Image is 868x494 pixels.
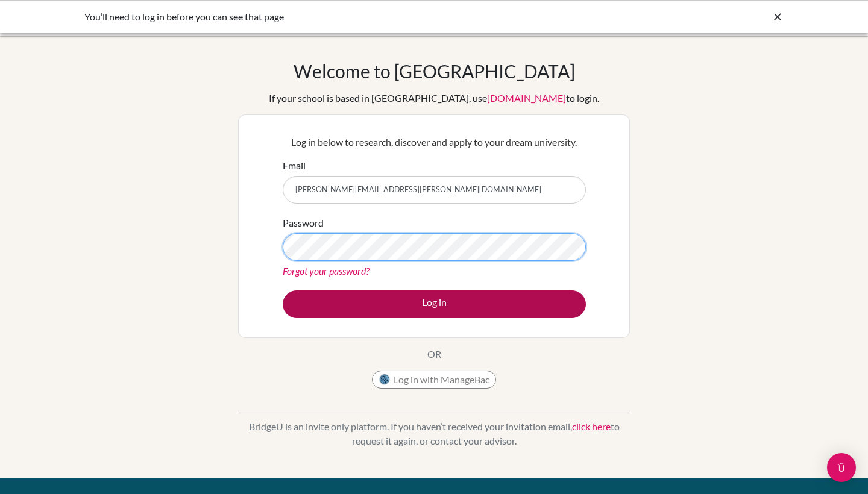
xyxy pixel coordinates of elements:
button: Log in [283,290,586,318]
label: Password [283,216,324,230]
a: [DOMAIN_NAME] [487,92,566,104]
div: If your school is based in [GEOGRAPHIC_DATA], use to login. [269,91,599,105]
label: Email [283,158,306,173]
p: BridgeU is an invite only platform. If you haven’t received your invitation email, to request it ... [238,419,630,448]
div: Open Intercom Messenger [827,453,856,482]
button: Log in with ManageBac [372,370,496,389]
p: Log in below to research, discover and apply to your dream university. [283,135,586,149]
a: Forgot your password? [283,265,370,277]
div: You’ll need to log in before you can see that page [84,10,603,24]
a: click here [572,421,611,432]
p: OR [427,347,441,361]
h1: Welcome to [GEOGRAPHIC_DATA] [294,60,575,82]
